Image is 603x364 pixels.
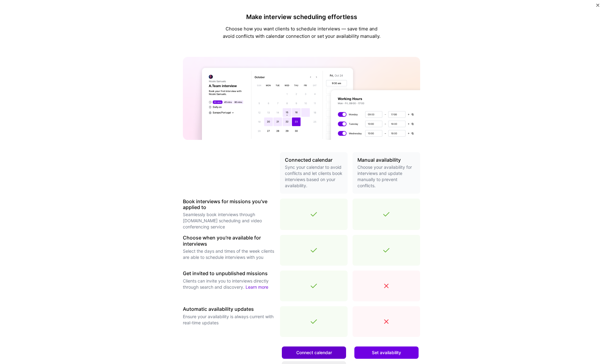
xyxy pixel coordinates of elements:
[285,164,343,189] p: Sync your calendar to avoid conflicts and let clients book interviews based on your availability.
[285,157,343,163] h3: Connected calendar
[357,164,415,189] p: Choose your availability for interviews and update manually to prevent conflicts.
[354,346,419,359] button: Set availability
[183,212,275,230] p: Seamlessly book interviews through [DOMAIN_NAME] scheduling and video conferencing service
[183,271,275,276] h3: Get invited to unpublished missions
[183,306,275,312] h3: Automatic availability updates
[246,284,268,290] a: Learn more
[372,350,401,356] span: Set availability
[183,57,420,140] img: A.Team calendar banner
[357,157,415,163] h3: Manual availability
[183,235,275,247] h3: Choose when you're available for interviews
[183,314,275,326] p: Ensure your availability is always current with real-time updates
[222,25,381,40] p: Choose how you want clients to schedule interviews — save time and avoid conflicts with calendar ...
[282,346,346,359] button: Connect calendar
[596,4,599,10] button: Close
[183,278,275,290] p: Clients can invite you to interviews directly through search and discovery.
[296,350,332,356] span: Connect calendar
[183,248,275,260] p: Select the days and times of the week clients are able to schedule interviews with you
[222,13,381,21] h4: Make interview scheduling effortless
[183,199,275,210] h3: Book interviews for missions you've applied to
